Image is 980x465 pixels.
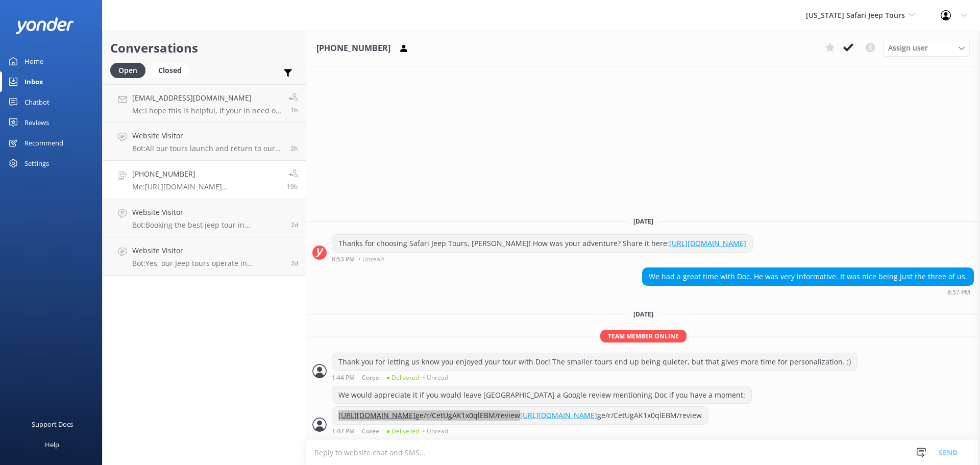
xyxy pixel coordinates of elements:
[132,92,281,104] h4: [EMAIL_ADDRESS][DOMAIN_NAME]
[45,434,59,455] div: Help
[132,259,283,268] p: Bot: Yes, our Jeep tours operate in [GEOGRAPHIC_DATA], [US_STATE].
[151,63,189,78] div: Closed
[332,375,355,381] strong: 1:44 PM
[669,238,746,248] a: [URL][DOMAIN_NAME]
[332,374,857,381] div: Sep 17 2025 01:44pm (UTC -07:00) America/Phoenix
[290,144,298,153] span: Sep 18 2025 07:23am (UTC -07:00) America/Phoenix
[132,221,283,230] p: Bot: Booking the best jeep tour in [GEOGRAPHIC_DATA] with Safari Jeep Tours is quick and easy. Se...
[103,84,306,123] a: [EMAIL_ADDRESS][DOMAIN_NAME]Me:I hope this is helpful, if your in need of any further assistance ...
[32,414,73,434] div: Support Docs
[24,51,43,71] div: Home
[332,255,753,262] div: Sep 15 2025 08:53pm (UTC -07:00) America/Phoenix
[332,256,355,262] strong: 8:53 PM
[627,310,659,319] span: [DATE]
[132,182,279,191] p: Me: [URL][DOMAIN_NAME][DOMAIN_NAME]
[362,375,379,381] span: Coree
[806,10,905,20] span: [US_STATE] Safari Jeep Tours
[332,353,857,371] div: Thank you for letting us know you enjoyed your tour with Doc! The smaller tours end up being quie...
[132,245,283,256] h4: Website Visitor
[338,410,415,420] a: [URL][DOMAIN_NAME]
[287,182,298,191] span: Sep 17 2025 01:47pm (UTC -07:00) America/Phoenix
[24,112,49,133] div: Reviews
[110,63,145,78] div: Open
[316,42,390,55] h3: [PHONE_NUMBER]
[423,375,448,381] span: • Unread
[103,161,306,199] a: [PHONE_NUMBER]Me:[URL][DOMAIN_NAME][DOMAIN_NAME]19h
[24,71,43,92] div: Inbox
[600,330,687,342] span: Team member online
[642,288,974,296] div: Sep 15 2025 08:57pm (UTC -07:00) America/Phoenix
[103,237,306,276] a: Website VisitorBot:Yes, our Jeep tours operate in [GEOGRAPHIC_DATA], [US_STATE].2d
[110,38,298,58] h2: Conversations
[883,40,970,56] div: Assign User
[332,427,708,434] div: Sep 17 2025 01:47pm (UTC -07:00) America/Phoenix
[15,17,74,34] img: yonder-white-logo.png
[520,410,597,420] a: [URL][DOMAIN_NAME]
[291,221,298,229] span: Sep 16 2025 03:36am (UTC -07:00) America/Phoenix
[386,375,419,381] span: ● Delivered
[132,168,279,180] h4: [PHONE_NUMBER]
[332,386,751,404] div: We would appreciate it if you would leave [GEOGRAPHIC_DATA] a Google review mentioning Doc if you...
[627,217,659,226] span: [DATE]
[386,428,419,434] span: ● Delivered
[151,64,194,76] a: Closed
[643,268,973,285] div: We had a great time with Doc. He was very informative. It was nice being just the three of us.
[103,199,306,237] a: Website VisitorBot:Booking the best jeep tour in [GEOGRAPHIC_DATA] with Safari Jeep Tours is quic...
[358,256,384,262] span: • Unread
[332,407,708,424] div: ge/r/CetUgAK1x0qlEBM/review ge/r/CetUgAK1x0qlEBM/review
[132,144,283,153] p: Bot: All our tours launch and return to our office located at [STREET_ADDRESS].
[132,130,283,141] h4: Website Visitor
[132,207,283,218] h4: Website Visitor
[24,92,50,112] div: Chatbot
[291,259,298,267] span: Sep 15 2025 08:09pm (UTC -07:00) America/Phoenix
[24,133,63,153] div: Recommend
[423,428,448,434] span: • Unread
[24,153,49,174] div: Settings
[132,106,281,115] p: Me: I hope this is helpful, if your in need of any further assistance or have any additional ques...
[947,289,970,296] strong: 8:57 PM
[332,428,355,434] strong: 1:47 PM
[332,235,752,252] div: Thanks for choosing Safari Jeep Tours, [PERSON_NAME]! How was your adventure? Share it here:
[110,64,151,76] a: Open
[103,123,306,161] a: Website VisitorBot:All our tours launch and return to our office located at [STREET_ADDRESS].2h
[888,42,928,54] span: Assign user
[290,106,298,114] span: Sep 18 2025 08:12am (UTC -07:00) America/Phoenix
[362,428,379,434] span: Coree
